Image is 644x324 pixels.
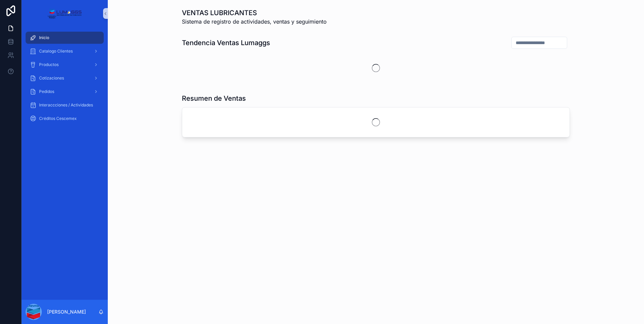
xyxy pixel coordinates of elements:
span: Créditos Cescemex [39,116,77,121]
p: [PERSON_NAME] [47,309,86,315]
div: Contenido desplazable [22,27,108,133]
a: Créditos Cescemex [26,112,104,125]
span: Inicio [39,35,49,40]
span: Catalogo Clientes [39,48,73,54]
a: Pedidos [26,86,104,98]
a: Interaccciones / Actividades [26,99,104,111]
a: Productos [26,59,104,71]
span: Pedidos [39,89,54,94]
h1: Resumen de Ventas [182,94,246,103]
span: Sistema de registro de actividades, ventas y seguimiento [182,18,327,26]
h1: Tendencia Ventas Lumaggs [182,38,270,47]
a: Cotizaciones [26,72,104,84]
span: Productos [39,62,59,67]
a: Inicio [26,32,104,44]
span: Interaccciones / Actividades [39,102,93,108]
a: Catalogo Clientes [26,45,104,57]
img: App logo [47,8,82,19]
h1: VENTAS LUBRICANTES [182,8,327,18]
span: Cotizaciones [39,75,64,81]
